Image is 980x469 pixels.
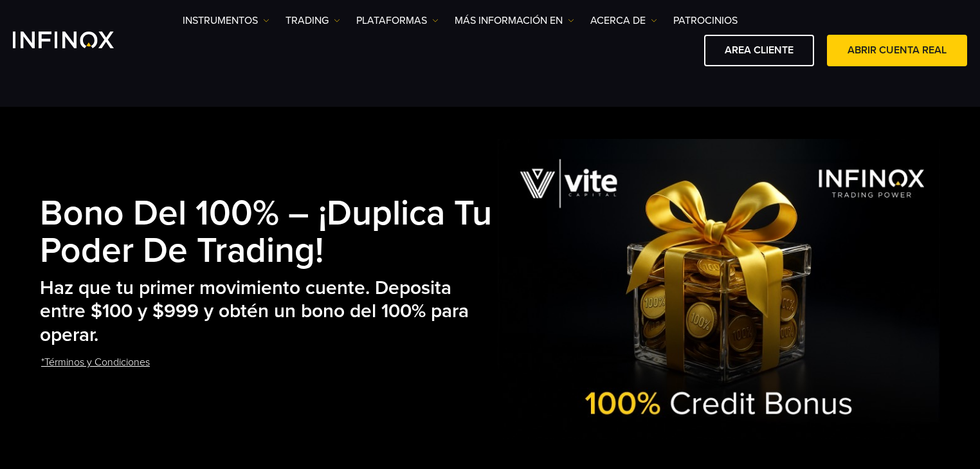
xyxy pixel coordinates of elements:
[40,277,498,347] h2: Haz que tu primer movimiento cuente. Deposita entre $100 y $999 y obtén un bono del 100% para ope...
[40,192,492,272] strong: Bono del 100% – ¡Duplica tu poder de trading!
[183,13,269,28] a: Instrumentos
[40,347,151,378] a: *Términos y Condiciones
[673,13,738,28] a: Patrocinios
[13,32,144,48] a: INFINOX Logo
[286,13,340,28] a: TRADING
[827,35,967,66] a: ABRIR CUENTA REAL
[590,13,657,28] a: ACERCA DE
[704,35,814,66] a: AREA CLIENTE
[356,13,439,28] a: PLATAFORMAS
[455,13,574,28] a: Más información en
